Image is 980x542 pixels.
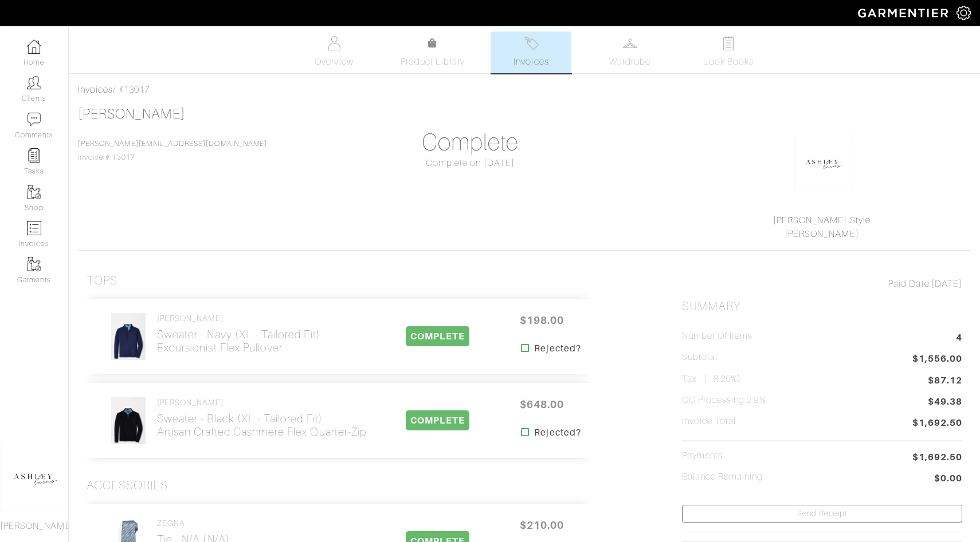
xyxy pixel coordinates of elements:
[682,505,962,523] a: Send Receipt
[934,472,962,487] span: $0.00
[111,397,146,445] img: LZFKQhKFCbULyF8ab7JdSw8c
[682,352,718,363] h5: Subtotal
[534,342,581,355] strong: Rejected?
[87,274,117,288] h3: Tops
[87,478,168,493] h3: Accessories
[682,472,763,482] h5: Balance Remaining
[393,37,473,69] a: Product Library
[912,416,962,432] span: $1,692.50
[956,331,962,346] span: 4
[507,392,576,417] span: $648.00
[507,308,576,333] span: $198.00
[157,398,366,408] h4: [PERSON_NAME]
[327,36,342,50] img: basicinfo-40fd8af6dae0f16599ec9e87c0ef1c0a1fdea2edbe929e3d69a839185d80c458.svg
[27,39,41,54] img: dashboard-icon-dbcd8f5a0b271acd01030246c82b418ddd0df26cd7fceb0bd07c9910d44c42f6.png
[912,450,962,464] span: $1,692.50
[315,55,353,69] span: Overview
[157,314,320,323] h4: [PERSON_NAME]
[682,416,736,427] h5: Invoice Total
[609,55,650,69] span: Wardrobe
[852,3,957,23] img: garmentier-logo-header-white-b43fb05a5012e4ada735d5af1a66efaba907eab6374d6393d1fbf88cb4ef424d.png
[111,312,146,361] img: wdzrjCPDRgbv5cP7h56wNBCp
[590,31,670,73] a: Wardrobe
[928,374,962,387] span: $87.12
[773,215,871,225] a: [PERSON_NAME] Style
[794,133,852,191] img: okhkJxsQsug8ErY7G9ypRsDh.png
[27,257,41,271] img: garments-icon-b7da505a4dc4fd61783c78ac3ca0ef83fa9d6f193b1c9dc38574b1d14d53ca28.png
[928,395,962,410] span: $49.38
[27,148,41,163] img: reminder-icon-8004d30b9f0a5d33ae49ab947aed9ed385cf756f9e5892f1edd6e32f2345188e.png
[957,6,971,20] img: gear-icon-white-bd11855cb880d31180b6d7d6211b90ccbf57a29d726f0c71d8c61bd08dd39cc2.png
[682,395,766,406] h5: CC Processing 2.9%
[401,55,465,69] span: Product Library
[534,426,581,440] strong: Rejected?
[78,106,185,121] a: [PERSON_NAME]
[78,85,113,95] a: Invoices
[682,299,962,314] h2: Summary
[27,112,41,126] img: comment-icon-a0a6a9ef722e966f86d9cbdc48e553b5cf19dbc54f86b18d962a5391bc8f6eb6.png
[524,36,539,50] img: orders-27d20c2124de7fd6de4e0e44c1d41de31381a507db9b33961299e4e07d508b8c.svg
[888,279,931,289] span: Paid Date:
[406,326,469,346] span: COMPLETE
[157,412,366,438] h2: Sweater - Black (XL - Tailored Fit) Artisan Crafted Cashmere Flex Quarter-Zip
[406,410,469,430] span: COMPLETE
[688,31,769,73] a: Look Books
[785,229,859,239] a: [PERSON_NAME]
[330,129,610,156] h1: Complete
[78,140,267,161] span: Invoice # 13017
[27,185,41,199] img: garments-icon-b7da505a4dc4fd61783c78ac3ca0ef83fa9d6f193b1c9dc38574b1d14d53ca28.png
[491,31,571,73] a: Invoices
[330,156,610,170] div: Complete on [DATE]
[912,352,962,367] span: $1,556.00
[78,83,971,97] div: / #13017
[157,519,265,528] h4: ZEGNA
[513,55,548,69] span: Invoices
[722,36,736,50] img: todo-9ac3debb85659649dc8f770b8b6100bb5dab4b48dedcbae339e5042a72dfd3cc.svg
[27,221,41,235] img: orders-icon-0abe47150d42831381b5fb84f609e132dff9fe21cb692f30cb5eec754e2cba89.png
[623,36,637,50] img: wardrobe-487a4870c1b7c33e795ec22d11cfc2ed9d08956e64fb3008fe2437562e282088.svg
[507,513,576,537] span: $210.00
[157,314,320,354] a: [PERSON_NAME] Sweater - Navy (XL - Tailored Fit)Excursionist Flex Pullover
[294,31,374,73] a: Overview
[157,328,320,354] h2: Sweater - Navy (XL - Tailored Fit) Excursionist Flex Pullover
[27,76,41,90] img: clients-icon-6bae9207a08558b7cb47a8932f037763ab4055f8c8b6bfacd5dc20c3e0201464.png
[682,450,723,461] h5: Payments
[703,55,754,69] span: Look Books
[682,374,742,385] h5: Tax ( : 8.25%)
[157,398,366,438] a: [PERSON_NAME] Sweater - Black (XL - Tailored Fit)Artisan Crafted Cashmere Flex Quarter-Zip
[682,331,753,342] h5: Number of Items
[78,140,267,148] a: [PERSON_NAME][EMAIL_ADDRESS][DOMAIN_NAME]
[682,277,962,291] div: [DATE]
